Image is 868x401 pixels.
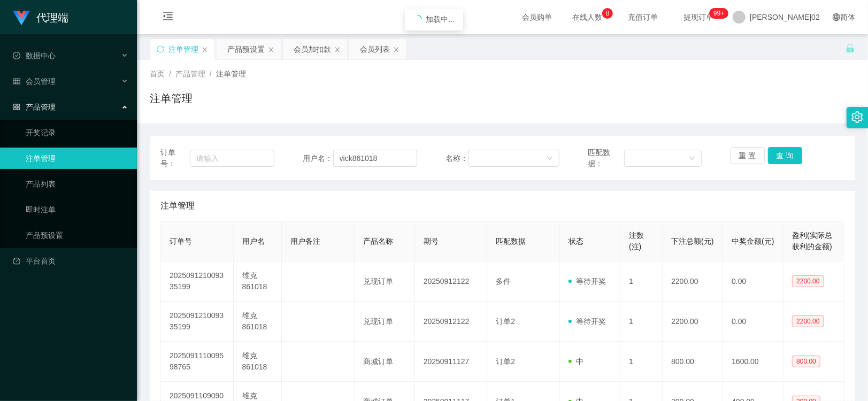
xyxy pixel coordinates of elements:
[290,237,320,245] span: 用户备注
[792,231,832,251] span: 盈利(实际总获利的金额)
[445,153,468,164] span: 名称：
[671,237,713,245] span: 下注总额(元)
[13,52,20,59] i: 图标： check-circle-o
[26,225,128,246] a: 产品预设置
[620,302,663,342] td: 1
[415,302,488,342] td: 20250912122
[169,70,171,78] span: /
[576,357,583,366] font: 中
[216,70,246,78] span: 注单管理
[333,150,417,167] input: 请输入
[26,199,128,220] a: 即时注单
[792,356,820,367] span: 800.00
[496,277,511,286] span: 多件
[227,39,265,59] div: 产品预设置
[723,261,783,302] td: 0.00
[268,47,274,53] i: 图标： 关闭
[424,237,439,245] span: 期号
[496,357,515,366] span: 订单2
[576,317,606,326] font: 等待开奖
[234,342,282,382] td: 维克861018
[161,342,234,382] td: 202509111009598765
[160,147,190,169] span: 订单号：
[620,342,663,382] td: 1
[723,302,783,342] td: 0.00
[13,250,128,272] a: 图标： 仪表板平台首页
[689,155,695,163] i: 图标： 向下
[606,8,610,19] p: 8
[26,173,128,195] a: 产品列表
[161,261,234,302] td: 202509121009335199
[202,47,208,53] i: 图标： 关闭
[355,261,415,302] td: 兑现订单
[234,302,282,342] td: 维克861018
[190,150,274,167] input: 请输入
[846,43,855,53] i: 图标： 解锁
[576,277,606,286] font: 等待开奖
[628,13,658,21] font: 充值订单
[26,148,128,169] a: 注单管理
[175,70,205,78] span: 产品管理
[160,199,195,212] span: 注单管理
[242,237,265,245] span: 用户名
[150,90,193,106] h1: 注单管理
[426,15,455,24] span: 加载中...
[732,237,774,245] span: 中奖金额(元)
[294,39,331,59] div: 会员加扣款
[234,261,282,302] td: 维克861018
[170,237,192,245] span: 订单号
[26,103,56,111] font: 产品管理
[629,231,644,251] span: 注数(注)
[833,13,840,21] i: 图标： global
[161,302,234,342] td: 202509121009335199
[13,13,68,21] a: 代理端
[355,342,415,382] td: 商城订单
[683,13,713,21] font: 提现订单
[572,13,602,21] font: 在线人数
[663,302,723,342] td: 2200.00
[26,51,56,60] font: 数据中心
[569,237,583,245] span: 状态
[13,78,20,85] i: 图标： table
[13,103,20,111] i: 图标： AppStore-O
[768,147,802,164] button: 查 询
[620,261,663,302] td: 1
[393,47,400,53] i: 图标： 关闭
[415,342,488,382] td: 20250911127
[496,317,515,326] span: 订单2
[415,261,488,302] td: 20250912122
[588,147,624,169] span: 匹配数据：
[355,302,415,342] td: 兑现订单
[851,111,863,123] i: 图标： 设置
[150,70,165,78] span: 首页
[496,237,526,245] span: 匹配数据
[663,261,723,302] td: 2200.00
[731,147,765,164] button: 重 置
[363,237,393,245] span: 产品名称
[663,342,723,382] td: 800.00
[36,1,68,35] h1: 代理端
[26,77,56,86] font: 会员管理
[334,47,341,53] i: 图标： 关闭
[13,11,30,26] img: logo.9652507e.png
[168,39,198,59] div: 注单管理
[792,315,824,327] span: 2200.00
[840,13,855,21] font: 简体
[413,15,422,24] i: icon: loading
[303,153,333,164] span: 用户名：
[709,8,728,19] sup: 1175
[602,8,613,19] sup: 8
[26,122,128,143] a: 开奖记录
[360,39,390,59] div: 会员列表
[723,342,783,382] td: 1600.00
[792,275,824,287] span: 2200.00
[150,1,186,35] i: 图标： menu-fold
[210,70,212,78] span: /
[547,155,553,163] i: 图标： 向下
[157,45,164,53] i: 图标: sync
